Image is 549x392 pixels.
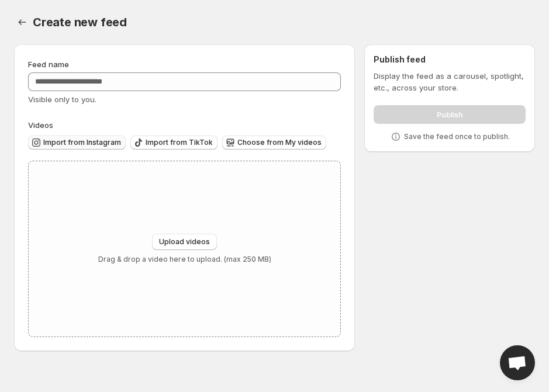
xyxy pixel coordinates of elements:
p: Display the feed as a carousel, spotlight, etc., across your store. [374,70,526,93]
p: Drag & drop a video here to upload. (max 250 MB) [98,255,271,264]
span: Videos [28,120,53,130]
button: Upload videos [152,234,217,250]
span: Choose from My videos [237,138,322,147]
div: Open chat [500,345,535,380]
span: Create new feed [33,15,127,29]
span: Upload videos [159,237,210,247]
button: Settings [14,14,30,30]
span: Import from TikTok [146,138,213,147]
h2: Publish feed [374,54,526,65]
span: Visible only to you. [28,95,96,104]
button: Import from TikTok [130,136,217,150]
button: Choose from My videos [222,136,326,150]
p: Save the feed once to publish. [404,132,510,141]
span: Import from Instagram [43,138,121,147]
button: Import from Instagram [28,136,126,150]
span: Feed name [28,60,69,69]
